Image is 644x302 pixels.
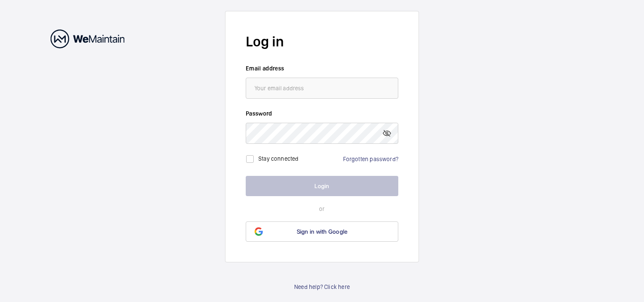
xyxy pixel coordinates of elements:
[297,228,348,235] span: Sign in with Google
[246,176,398,196] button: Login
[294,283,350,291] a: Need help? Click here
[343,156,398,162] a: Forgotten password?
[258,155,299,162] label: Stay connected
[246,64,398,73] label: Email address
[246,109,398,118] label: Password
[246,78,398,99] input: Your email address
[246,32,398,51] h2: Log in
[246,205,398,213] p: or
